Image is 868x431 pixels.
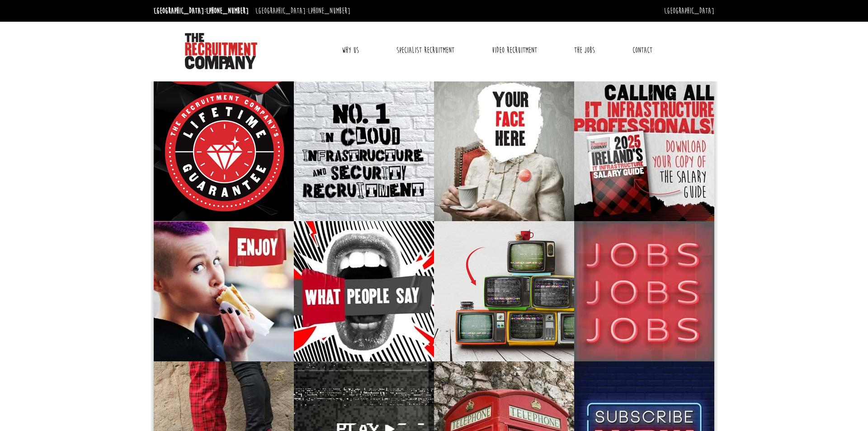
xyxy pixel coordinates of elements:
a: The Jobs [567,39,602,62]
a: Why Us [335,39,366,62]
a: Video Recruitment [485,39,544,62]
a: [PHONE_NUMBER] [206,6,249,16]
li: [GEOGRAPHIC_DATA]: [253,4,353,18]
li: [GEOGRAPHIC_DATA]: [151,4,251,18]
a: [GEOGRAPHIC_DATA] [664,6,714,16]
img: The Recruitment Company [185,33,257,69]
a: Contact [626,39,659,62]
a: Specialist Recruitment [390,39,461,62]
a: [PHONE_NUMBER] [308,6,350,16]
